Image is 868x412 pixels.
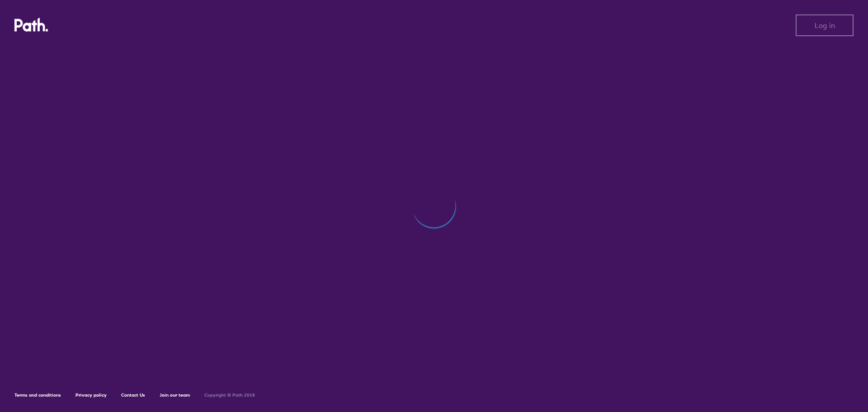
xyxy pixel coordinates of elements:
[204,393,255,398] h6: Copyright © Path 2018
[796,14,854,36] button: Log in
[75,392,107,398] a: Privacy policy
[815,21,835,29] span: Log in
[14,392,61,398] a: Terms and conditions
[160,392,190,398] a: Join our team
[121,392,145,398] a: Contact Us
